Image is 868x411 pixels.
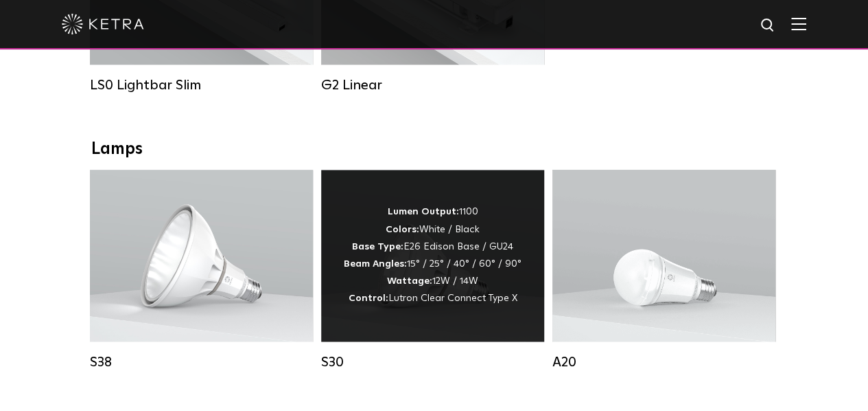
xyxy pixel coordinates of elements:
a: S38 Lumen Output:1100Colors:White / BlackBase Type:E26 Edison Base / GU24Beam Angles:10° / 25° / ... [90,170,313,370]
a: S30 Lumen Output:1100Colors:White / BlackBase Type:E26 Edison Base / GU24Beam Angles:15° / 25° / ... [321,170,544,370]
strong: Beam Angles: [344,259,407,269]
img: ketra-logo-2019-white [62,14,144,34]
div: 1100 White / Black E26 Edison Base / GU24 15° / 25° / 40° / 60° / 90° 12W / 14W [344,203,521,307]
img: Hamburger%20Nav.svg [791,17,806,30]
div: S30 [321,354,544,370]
span: Lutron Clear Connect Type X [388,293,517,303]
strong: Base Type: [352,242,403,252]
strong: Wattage: [387,276,432,286]
img: search icon [760,17,777,34]
div: A20 [552,354,775,370]
div: LS0 Lightbar Slim [90,77,313,93]
div: G2 Linear [321,77,544,93]
strong: Lumen Output: [388,207,459,216]
div: Lamps [91,140,777,159]
a: A20 Lumen Output:600 / 800Colors:White / BlackBase Type:E26 Edison Base / GU24Beam Angles:Omni-Di... [552,170,775,370]
strong: Control: [349,293,388,303]
strong: Colors: [386,225,419,234]
div: S38 [90,354,313,370]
